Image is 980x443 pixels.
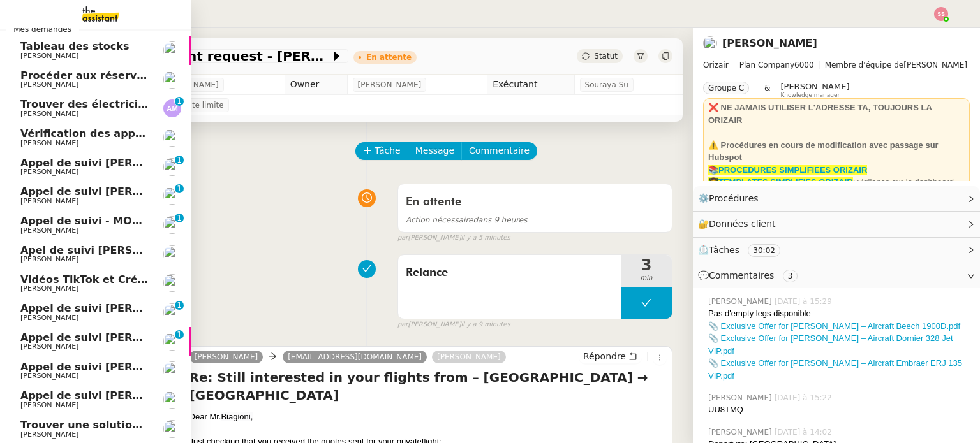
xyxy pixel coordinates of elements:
[708,165,867,175] a: 📚PROCEDURES SIMPLIFIEES ORIZAIR
[397,319,510,330] small: [PERSON_NAME]
[748,244,780,257] nz-tag: 30:02
[175,97,184,106] nz-badge-sup: 1
[693,212,980,236] div: 🔐Données client
[20,361,200,373] span: Appel de suivi [PERSON_NAME]
[20,372,78,380] span: [PERSON_NAME]
[461,233,510,243] span: il y a 5 minutes
[189,368,667,404] h4: Re: Still interested in your flights from – [GEOGRAPHIC_DATA] → [GEOGRAPHIC_DATA]
[163,391,181,409] img: users%2FW4OQjB9BRtYK2an7yusO0WsYLsD3%2Favatar%2F28027066-518b-424c-8476-65f2e549ac29
[20,302,284,314] span: Appel de suivi [PERSON_NAME] - GLOBAL POS
[20,331,274,344] span: Appel de suivi [PERSON_NAME] - TEAMRESA
[163,361,181,379] img: users%2FW4OQjB9BRtYK2an7yusO0WsYLsD3%2Favatar%2F28027066-518b-424c-8476-65f2e549ac29
[355,142,408,160] button: Tâche
[20,139,78,147] span: [PERSON_NAME]
[20,168,78,176] span: [PERSON_NAME]
[20,430,78,439] span: [PERSON_NAME]
[163,216,181,234] img: users%2FW4OQjB9BRtYK2an7yusO0WsYLsD3%2Favatar%2F28027066-518b-424c-8476-65f2e549ac29
[703,59,970,71] span: [PERSON_NAME]
[406,215,528,224] span: dans 9 heures
[469,143,530,158] span: Commentaire
[66,50,330,62] span: [DATE] - New flight request - [PERSON_NAME]
[698,245,791,255] span: ⏲️
[780,82,849,98] app-user-label: Knowledge manager
[432,351,506,363] a: [PERSON_NAME]
[189,410,667,423] div: Dear Mr.
[20,110,78,118] span: [PERSON_NAME]
[20,244,301,256] span: Apel de suivi [PERSON_NAME] ([DOMAIN_NAME])
[709,245,739,255] span: Tâches
[20,389,264,402] span: Appel de suivi [PERSON_NAME] - SYSNEXT
[583,350,626,363] span: Répondre
[780,82,849,91] span: [PERSON_NAME]
[189,351,264,363] a: [PERSON_NAME]
[177,184,182,196] p: 1
[163,99,181,117] img: svg
[20,197,78,205] span: [PERSON_NAME]
[408,142,462,160] button: Message
[375,143,401,158] span: Tâche
[20,314,78,322] span: [PERSON_NAME]
[20,226,78,235] span: [PERSON_NAME]
[6,23,79,36] span: Mes demandes
[177,214,182,225] p: 1
[709,193,759,203] span: Procédures
[708,296,775,307] span: [PERSON_NAME]
[783,270,798,282] nz-tag: 3
[579,349,642,363] button: Répondre
[20,69,325,82] span: Procéder aux réservations pour [GEOGRAPHIC_DATA]
[708,140,939,163] strong: ⚠️ Procédures en cours de modification avec passage sur Hubspot
[397,233,408,243] span: par
[698,191,764,206] span: ⚙️
[175,184,184,193] nz-badge-sup: 1
[177,156,182,167] p: 1
[163,187,181,205] img: users%2FW4OQjB9BRtYK2an7yusO0WsYLsD3%2Favatar%2F28027066-518b-424c-8476-65f2e549ac29
[20,40,129,52] span: Tableau des stocks
[708,321,960,331] a: 📎 Exclusive Offer for [PERSON_NAME] – Aircraft Beech 1900D.pdf
[825,61,904,69] span: Membre d'équipe de
[406,196,461,208] span: En attente
[461,142,537,160] button: Commentaire
[708,392,775,403] span: [PERSON_NAME]
[20,401,78,409] span: [PERSON_NAME]
[764,82,770,98] span: &
[20,52,78,60] span: [PERSON_NAME]
[20,157,200,169] span: Appel de suivi [PERSON_NAME]
[163,158,181,176] img: users%2FW4OQjB9BRtYK2an7yusO0WsYLsD3%2Favatar%2F28027066-518b-424c-8476-65f2e549ac29
[621,273,672,284] span: min
[163,303,181,321] img: users%2FW4OQjB9BRtYK2an7yusO0WsYLsD3%2Favatar%2F28027066-518b-424c-8476-65f2e549ac29
[693,238,980,263] div: ⏲️Tâches 30:02
[397,233,510,243] small: [PERSON_NAME]
[20,273,295,286] span: Vidéos TikTok et Créatives META - octobre 2025
[775,392,835,403] span: [DATE] à 15:22
[708,307,970,320] div: Pas d'empty legs disponible
[698,270,803,280] span: 💬
[397,319,408,330] span: par
[698,217,781,231] span: 🔐
[934,7,948,21] img: svg
[20,98,292,110] span: Trouver des électriciens à [GEOGRAPHIC_DATA]
[739,61,794,69] span: Plan Company
[406,263,613,282] span: Relance
[221,412,253,421] span: Biagioni,
[20,419,234,431] span: Trouver une solution pour Zoho Desk
[20,255,78,263] span: [PERSON_NAME]
[775,296,835,307] span: [DATE] à 15:29
[175,301,184,310] nz-badge-sup: 1
[283,351,427,363] a: [EMAIL_ADDRESS][DOMAIN_NAME]
[780,92,840,99] span: Knowledge manager
[20,185,244,198] span: Appel de suivi [PERSON_NAME]-Riottot
[708,177,853,187] a: 👩‍💻TEMPLATES SIMPLIFIES ORIZAIR
[163,71,181,89] img: users%2FW4OQjB9BRtYK2an7yusO0WsYLsD3%2Favatar%2F28027066-518b-424c-8476-65f2e549ac29
[703,82,749,94] nz-tag: Groupe C
[20,342,78,351] span: [PERSON_NAME]
[708,358,962,381] a: 📎 Exclusive Offer for [PERSON_NAME] – Aircraft Embraer ERJ 135 VIP.pdf
[693,263,980,288] div: 💬Commentaires 3
[163,420,181,438] img: users%2FW4OQjB9BRtYK2an7yusO0WsYLsD3%2Favatar%2F28027066-518b-424c-8476-65f2e549ac29
[406,215,473,224] span: Action nécessaire
[366,54,412,61] div: En attente
[708,403,970,416] div: UU8TMQ
[415,143,454,158] span: Message
[175,156,184,164] nz-badge-sup: 1
[703,61,729,69] span: Orizair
